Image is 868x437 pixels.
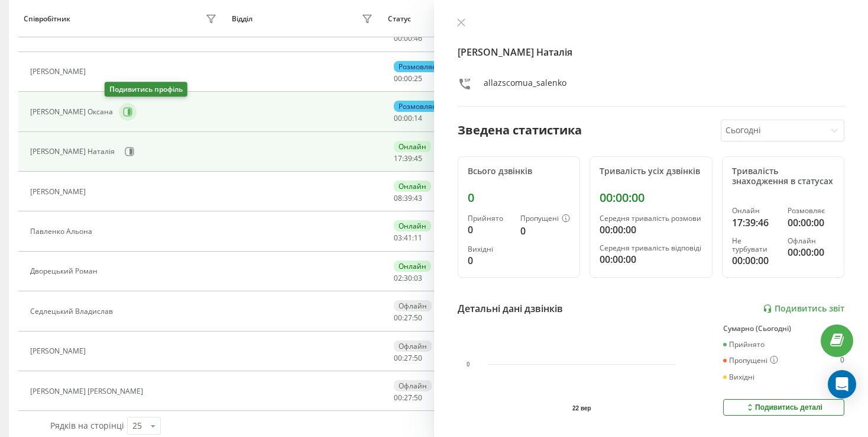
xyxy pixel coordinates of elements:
span: 00 [394,73,402,83]
div: Седлецький Владислав [30,307,116,316]
span: 00 [394,393,402,403]
span: 00 [394,313,402,323]
span: 08 [394,193,402,203]
div: [PERSON_NAME] [30,347,89,355]
h4: [PERSON_NAME] Наталія [458,45,844,59]
div: Офлайн [394,300,432,311]
div: [PERSON_NAME] [PERSON_NAME] [30,387,146,396]
div: : : [394,354,422,362]
div: Середня тривалість відповіді [600,244,702,252]
span: 27 [404,313,412,323]
button: Подивитись деталі [723,399,844,416]
div: Онлайн [394,220,431,232]
div: 00:00:00 [600,191,702,205]
span: 02 [394,273,402,283]
div: Детальні дані дзвінків [458,301,563,316]
span: Рядків на сторінці [50,420,124,431]
span: 50 [414,353,422,363]
div: 25 [132,420,142,432]
div: Відділ [232,15,252,23]
span: 00 [404,73,412,83]
div: Вихідні [468,245,511,253]
div: Офлайн [788,237,834,245]
div: Зведена статистика [458,121,582,139]
span: 25 [414,73,422,83]
div: : : [394,194,422,203]
div: Подивитись деталі [745,403,822,412]
span: 00 [404,113,412,123]
div: Павленко Альона [30,227,95,236]
div: 0 [468,191,570,205]
div: Подивитись профіль [105,82,187,97]
div: Співробітник [24,15,70,23]
div: 0 [468,253,511,268]
div: Пропущені [723,356,778,365]
span: 03 [394,233,402,243]
div: 00:00:00 [732,253,779,268]
div: 0 [468,223,511,237]
div: Тривалість знаходження в статусах [732,166,834,187]
div: 0 [520,224,570,238]
div: Прийнято [468,214,511,223]
span: 45 [414,153,422,163]
div: Дворецький Роман [30,267,101,275]
div: [PERSON_NAME] Наталія [30,147,118,156]
div: Open Intercom Messenger [828,370,856,399]
span: 30 [404,273,412,283]
div: 00:00:00 [600,252,702,266]
div: Онлайн [394,181,431,192]
span: 41 [404,233,412,243]
div: : : [394,155,422,163]
div: Офлайн [394,380,432,391]
span: 00 [394,113,402,123]
div: 0 [840,356,844,365]
div: 17:39:46 [732,216,779,230]
span: 17 [394,153,402,163]
div: Вихідні [723,373,754,381]
span: 03 [414,273,422,283]
div: Офлайн [394,340,432,352]
span: 14 [414,113,422,123]
span: 11 [414,233,422,243]
a: Подивитись звіт [763,304,844,314]
div: allazscomua_salenko [484,77,566,94]
span: 46 [414,33,422,43]
div: : : [394,75,422,83]
span: 50 [414,393,422,403]
span: 39 [404,153,412,163]
div: [PERSON_NAME] Оксана [30,108,116,116]
div: : : [394,114,422,123]
div: Сумарно (Сьогодні) [723,324,844,333]
span: 27 [404,353,412,363]
div: : : [394,274,422,282]
div: Розмовляє [788,207,834,215]
div: Прийнято [723,340,765,349]
span: 00 [404,33,412,43]
div: : : [394,234,422,242]
div: Розмовляє [394,61,441,72]
div: 00:00:00 [788,245,834,259]
div: Статус [388,15,411,23]
div: : : [394,394,422,402]
text: 0 [467,361,470,368]
div: : : [394,314,422,322]
div: [PERSON_NAME] [30,188,89,196]
div: Середня тривалість розмови [600,214,702,223]
span: 50 [414,313,422,323]
div: 00:00:00 [600,223,702,237]
div: Всього дзвінків [468,166,570,176]
span: 43 [414,193,422,203]
span: 27 [404,393,412,403]
span: 00 [394,353,402,363]
span: 39 [404,193,412,203]
text: 22 вер [572,405,591,412]
div: Онлайн [394,261,431,272]
span: 00 [394,33,402,43]
div: Онлайн [394,141,431,152]
div: Тривалість усіх дзвінків [600,166,702,176]
div: [PERSON_NAME] [30,68,89,76]
div: : : [394,34,422,43]
div: Пропущені [520,214,570,224]
div: Не турбувати [732,237,779,254]
div: 00:00:00 [788,216,834,230]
